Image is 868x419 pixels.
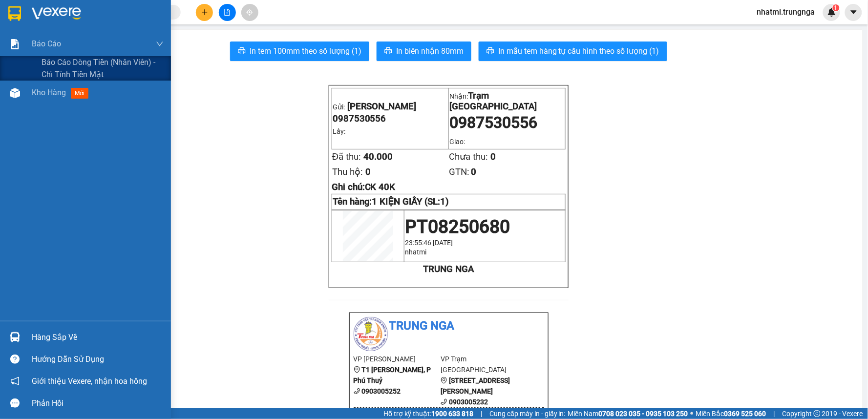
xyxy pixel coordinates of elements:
[333,196,449,207] strong: Tên hàng:
[383,408,473,419] span: Hỗ trợ kỹ thuật:
[827,8,836,17] img: icon-new-feature
[354,366,360,373] span: environment
[32,330,164,345] div: Hàng sắp về
[93,8,192,32] div: Trạm [GEOGRAPHIC_DATA]
[230,42,369,61] button: printerIn tem 100mm theo số lượng (1)
[42,56,164,81] span: Báo cáo dòng tiền (nhân viên) - chỉ tính tiền mặt
[250,45,361,57] span: In tem 100mm theo số lượng (1)
[849,8,858,17] span: caret-down
[774,408,775,419] span: |
[405,216,510,237] span: PT08250680
[449,398,488,406] b: 0903005232
[354,388,360,395] span: phone
[449,90,565,112] p: Nhận:
[93,32,192,45] div: 0987530556
[362,387,401,395] b: 0903005252
[201,9,208,16] span: plus
[441,354,528,375] li: VP Trạm [GEOGRAPHIC_DATA]
[599,410,688,418] strong: 0708 023 035 - 0935 103 250
[691,412,694,416] span: ⚪️
[396,45,464,57] span: In biên nhận 80mm
[489,408,566,419] span: Cung cấp máy in - giấy in:
[431,410,473,418] strong: 1900 633 818
[93,9,117,20] span: Nhận:
[10,398,20,408] span: message
[405,239,453,247] span: 23:55:46 [DATE]
[845,4,862,21] button: caret-down
[449,151,488,162] span: Chưa thu:
[833,4,840,11] sup: 1
[834,4,838,11] span: 1
[449,167,469,177] span: GTN:
[405,248,426,256] span: nhatmi
[333,127,345,135] span: Lấy:
[363,151,393,162] span: 40.000
[333,113,386,124] span: 0987530556
[377,42,471,61] button: printerIn biên nhận 80mm
[156,40,164,48] span: down
[479,42,667,61] button: printerIn mẫu tem hàng tự cấu hình theo số lượng (1)
[10,332,20,342] img: warehouse-icon
[354,366,431,384] b: T1 [PERSON_NAME], P Phú Thuỷ
[32,352,164,367] div: Hướng dẫn sử dụng
[10,355,20,364] span: question-circle
[365,182,396,192] span: CK 40K
[32,375,147,387] span: Giới thiệu Vexere, nhận hoa hồng
[8,6,21,21] img: logo-vxr
[724,410,766,418] strong: 0369 525 060
[814,410,821,417] span: copyright
[354,317,388,351] img: logo.jpg
[196,4,213,21] button: plus
[246,9,253,16] span: aim
[8,69,192,81] div: Tên hàng: 1 KIỆN GIẤY ( : 1 )
[749,6,823,18] span: nhatmi.trungnga
[10,88,20,98] img: warehouse-icon
[10,377,20,386] span: notification
[365,167,371,177] span: 0
[238,47,246,56] span: printer
[128,68,142,82] span: SL
[423,264,474,274] strong: TRUNG NGA
[568,408,688,419] span: Miền Nam
[347,101,417,112] span: [PERSON_NAME]
[71,88,88,99] span: mới
[487,47,494,56] span: printer
[32,38,61,50] span: Báo cáo
[354,317,544,335] li: Trung Nga
[32,396,164,411] div: Phản hồi
[696,408,766,419] span: Miền Bắc
[441,377,447,384] span: environment
[32,88,66,97] span: Kho hàng
[241,4,258,21] button: aim
[372,196,449,207] span: 1 KIỆN GIẤY (SL:
[219,4,236,21] button: file-add
[332,167,363,177] span: Thu hộ:
[441,196,449,207] span: 1)
[7,52,37,63] span: Đã thu :
[332,182,396,192] span: Ghi chú:
[498,45,659,57] span: In mẫu tem hàng tự cấu hình theo số lượng (1)
[332,151,361,162] span: Đã thu:
[481,408,482,419] span: |
[354,354,441,364] li: VP [PERSON_NAME]
[224,9,231,16] span: file-add
[384,47,392,56] span: printer
[449,90,537,112] span: Trạm [GEOGRAPHIC_DATA]
[441,398,447,405] span: phone
[333,101,448,112] p: Gửi:
[8,8,23,19] span: Gửi:
[7,51,88,63] div: 40.000
[449,138,465,146] span: Giao:
[10,39,20,49] img: solution-icon
[8,8,86,30] div: [PERSON_NAME]
[471,167,476,177] span: 0
[490,151,496,162] span: 0
[449,113,537,132] span: 0987530556
[441,377,510,395] b: [STREET_ADDRESS][PERSON_NAME]
[8,30,86,44] div: 0987530556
